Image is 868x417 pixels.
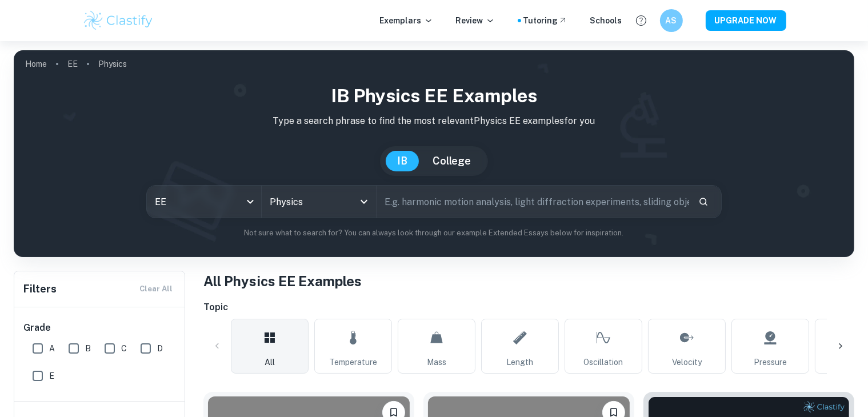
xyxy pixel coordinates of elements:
p: Exemplars [380,14,433,27]
a: Tutoring [523,14,567,27]
button: College [421,151,482,171]
img: profile cover [14,50,854,257]
p: Physics [98,58,127,70]
a: EE [67,56,78,72]
span: Velocity [672,356,702,368]
button: Open [356,194,372,210]
span: A [49,342,55,355]
a: Home [25,56,47,72]
a: Schools [590,14,622,27]
p: Not sure what to search for? You can always look through our example Extended Essays below for in... [23,227,845,239]
h1: All Physics EE Examples [203,271,854,291]
h6: Topic [203,300,854,314]
span: Length [507,356,534,368]
button: IB [386,151,419,171]
input: E.g. harmonic motion analysis, light diffraction experiments, sliding objects down a ramp... [377,186,689,218]
button: AS [660,9,683,32]
h6: Grade [23,321,177,335]
button: Search [694,192,713,211]
div: EE [147,186,261,218]
img: Clastify logo [82,9,155,32]
span: C [121,342,127,355]
span: D [157,342,163,355]
p: Review [456,14,495,27]
p: Type a search phrase to find the most relevant Physics EE examples for you [23,114,845,128]
h6: AS [665,14,678,27]
span: E [49,370,54,382]
span: B [85,342,91,355]
h1: IB Physics EE examples [23,82,845,110]
button: UPGRADE NOW [706,10,786,31]
span: Mass [427,356,446,368]
span: Temperature [329,356,377,368]
h6: Filters [23,281,57,297]
span: Pressure [754,356,787,368]
span: All [265,356,275,368]
span: Oscillation [584,356,623,368]
button: Help and Feedback [631,11,651,30]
